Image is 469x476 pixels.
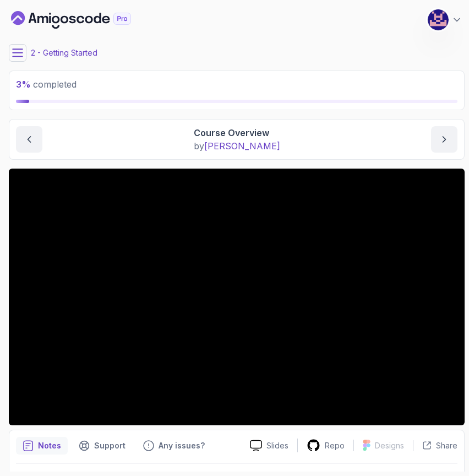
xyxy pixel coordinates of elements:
[428,9,449,30] img: user profile image
[325,440,345,451] p: Repo
[241,440,297,451] a: Slides
[194,126,280,139] p: Course Overview
[204,140,280,152] span: [PERSON_NAME]
[94,440,126,451] p: Support
[436,440,457,451] p: Share
[159,440,205,451] p: Any issues?
[137,437,211,455] button: Feedback button
[16,79,31,90] span: 3 %
[427,9,462,31] button: user profile image
[11,11,156,29] a: Dashboard
[9,169,465,425] iframe: 0 - Course Overview
[16,79,77,90] span: completed
[194,139,280,153] p: by
[298,439,353,452] a: Repo
[72,437,132,455] button: Support button
[413,440,457,451] button: Share
[16,437,68,455] button: notes button
[431,126,457,153] button: next content
[38,440,61,451] p: Notes
[266,440,288,451] p: Slides
[31,47,97,58] p: 2 - Getting Started
[16,126,42,153] button: previous content
[375,440,404,451] p: Designs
